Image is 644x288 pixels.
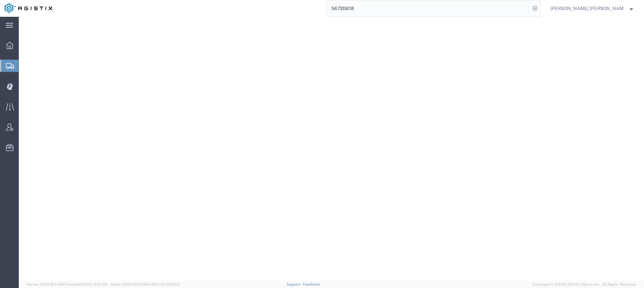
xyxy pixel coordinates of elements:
a: Feedback [303,282,320,286]
iframe: FS Legacy Container [19,17,644,281]
span: Kayte Bray Dogali [550,5,624,12]
button: [PERSON_NAME] [PERSON_NAME] [550,4,635,12]
a: Support [286,282,303,286]
span: Copyright © [DATE]-[DATE] Agistix Inc., All Rights Reserved [533,282,636,287]
span: Server: 2025.19.0-d447cefac8f [27,282,107,286]
span: [DATE] 10:47:06 [80,282,107,286]
span: [DATE] 09:39:01 [153,282,180,286]
img: logo [5,3,52,13]
span: Client: 2025.19.0-129fbcf [110,282,180,286]
input: Search for shipment number, reference number [326,0,530,16]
